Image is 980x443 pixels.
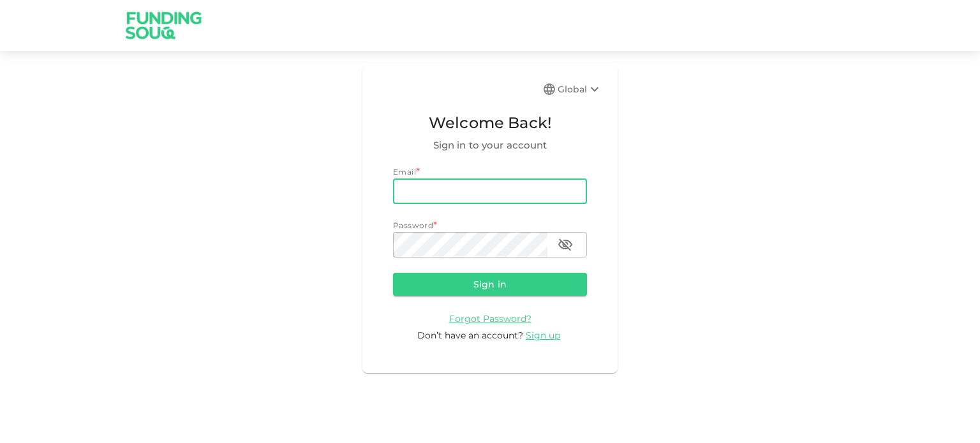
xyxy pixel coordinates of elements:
[417,330,523,341] span: Don’t have an account?
[393,178,587,204] input: email
[449,312,531,324] a: Forgot Password?
[393,138,587,153] span: Sign in to your account
[393,273,587,296] button: Sign in
[393,221,433,230] span: Password
[393,111,587,135] span: Welcome Back!
[558,82,602,97] div: Global
[526,330,560,341] span: Sign up
[393,232,547,258] input: password
[393,167,416,177] span: Email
